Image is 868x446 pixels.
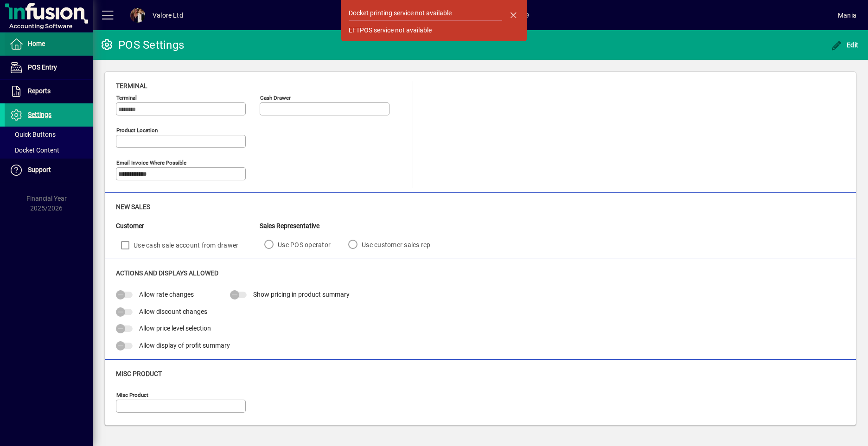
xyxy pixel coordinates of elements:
[28,40,45,47] span: Home
[139,291,194,298] span: Allow rate changes
[260,221,444,231] div: Sales Representative
[116,203,150,210] span: New Sales
[5,32,93,56] a: Home
[28,87,51,95] span: Reports
[349,25,432,35] div: EFTPOS service not available
[183,8,838,23] span: [DATE] 10:09
[5,80,93,103] a: Reports
[116,269,218,277] span: Actions and Displays Allowed
[116,392,148,398] mat-label: Misc Product
[139,342,230,349] span: Allow display of profit summary
[5,159,93,182] a: Support
[5,127,93,142] a: Quick Buttons
[838,8,856,23] div: Mania
[28,111,51,118] span: Settings
[9,147,59,154] span: Docket Content
[9,131,56,138] span: Quick Buttons
[28,64,57,71] span: POS Entry
[100,38,184,52] div: POS Settings
[5,56,93,79] a: POS Entry
[831,41,859,49] span: Edit
[28,166,51,173] span: Support
[260,95,291,101] mat-label: Cash Drawer
[116,95,137,101] mat-label: Terminal
[116,370,162,377] span: Misc Product
[123,7,153,24] button: Profile
[5,142,93,158] a: Docket Content
[116,82,147,89] span: Terminal
[116,221,260,231] div: Customer
[829,37,861,53] button: Edit
[139,308,207,315] span: Allow discount changes
[139,325,211,332] span: Allow price level selection
[116,127,158,134] mat-label: Product location
[153,8,183,23] div: Valore Ltd
[116,159,186,166] mat-label: Email Invoice where possible
[253,291,350,298] span: Show pricing in product summary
